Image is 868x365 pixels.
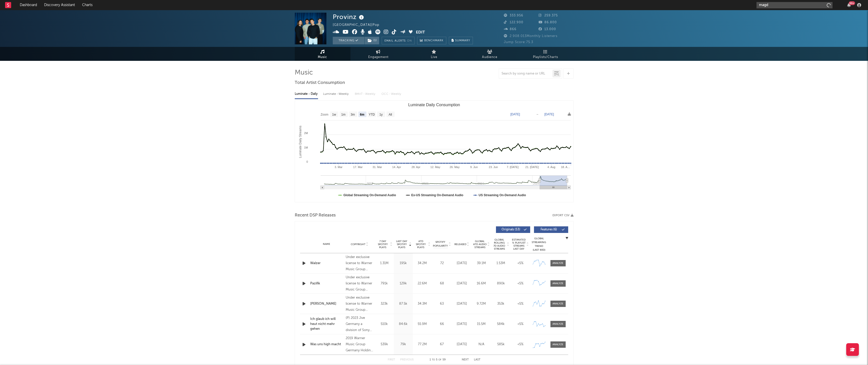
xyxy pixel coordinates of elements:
[539,14,558,17] span: 259.375
[376,322,393,327] div: 510k
[343,193,396,197] text: Global Streaming On-Demand Audio
[492,281,509,286] div: 890k
[492,342,509,347] div: 585k
[533,54,558,60] span: Playlists/Charts
[504,14,523,17] span: 333.956
[360,113,364,116] text: 6m
[482,54,497,60] span: Audience
[310,317,343,332] div: Ich glaub ich will heut nicht mehr gehen
[499,228,523,231] span: Originals ( 53 )
[430,166,440,169] text: 12. May
[512,301,529,306] div: <5%
[407,40,412,42] em: On
[392,166,401,169] text: 14. Apr
[504,21,523,24] span: 122.900
[531,237,547,252] div: Global Streaming Trend (Last 60D)
[365,37,379,44] button: (1)
[364,37,379,44] span: ( 1 )
[518,47,574,61] a: Playlists/Charts
[318,54,327,60] span: Music
[462,47,518,61] a: Audience
[406,47,462,61] a: Live
[368,54,389,60] span: Engagement
[310,261,343,266] div: Walzer
[395,301,412,306] div: 87.5k
[470,166,478,169] text: 9. Jun
[395,342,412,347] div: 79k
[389,113,392,116] text: All
[411,166,420,169] text: 28. Apr
[416,29,425,36] button: Edit
[295,90,318,98] div: Luminate - Daily
[453,301,470,306] div: [DATE]
[849,1,855,5] div: 99 +
[492,301,509,306] div: 353k
[492,238,506,250] span: Global Rolling 7D Audio Streams
[350,47,406,61] a: Engagement
[473,261,490,266] div: 39.1M
[450,166,460,169] text: 26. May
[414,281,431,286] div: 22.6M
[424,357,452,363] div: 1 5 59
[449,37,473,44] button: Summary
[433,240,448,248] span: Spotify Popularity
[346,335,373,354] div: 2019 Warner Music Group Germany Holding GmbH / A Warner Music Group Company
[333,13,365,21] div: Provinz
[295,47,350,61] a: Music
[414,261,431,266] div: 34.2M
[310,301,343,306] a: [PERSON_NAME]
[295,80,345,86] span: Total Artist Consumption
[414,342,431,347] div: 77.2M
[395,322,412,327] div: 84.6k
[499,72,552,76] input: Search by song name or URL
[492,322,509,327] div: 584k
[504,28,516,31] span: 866
[310,281,343,286] a: Pazifik
[537,228,561,231] span: Features ( 6 )
[414,240,428,249] span: ATD Spotify Plays
[504,41,533,44] span: Jump Score: 75.3
[512,322,529,327] div: <5%
[454,243,466,246] span: Released
[382,37,415,44] button: Email AlertsOn
[455,39,470,42] span: Summary
[433,322,451,327] div: 66
[510,113,520,116] text: [DATE]
[333,22,385,28] div: [GEOGRAPHIC_DATA] | Pop
[306,160,308,163] text: 0
[376,240,390,249] span: 7 Day Spotify Plays
[351,243,365,246] span: Copyright
[462,358,469,361] button: Next
[310,342,343,347] a: Was uns high macht
[453,261,470,266] div: [DATE]
[424,38,444,44] span: Benchmark
[376,261,393,266] div: 1.31M
[453,342,470,347] div: [DATE]
[298,126,302,158] text: Luminate Daily Streams
[474,358,481,361] button: Last
[525,166,539,169] text: 21. [DATE]
[438,359,441,361] span: of
[376,281,393,286] div: 791k
[473,342,490,347] div: N/A
[432,359,435,361] span: to
[395,261,412,266] div: 195k
[372,166,382,169] text: 31. Mar
[323,90,350,98] div: Luminate - Weekly
[304,132,308,135] text: 2M
[332,113,336,116] text: 1w
[408,103,460,107] text: Luminate Daily Consumption
[536,113,539,116] text: →
[368,113,375,116] text: YTD
[433,301,451,306] div: 63
[473,322,490,327] div: 15.5M
[341,113,345,116] text: 1m
[333,37,364,44] button: Tracking
[847,3,851,7] button: 99+
[295,212,336,218] span: Recent DSP Releases
[552,214,574,217] button: Export CSV
[400,358,414,361] button: Previous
